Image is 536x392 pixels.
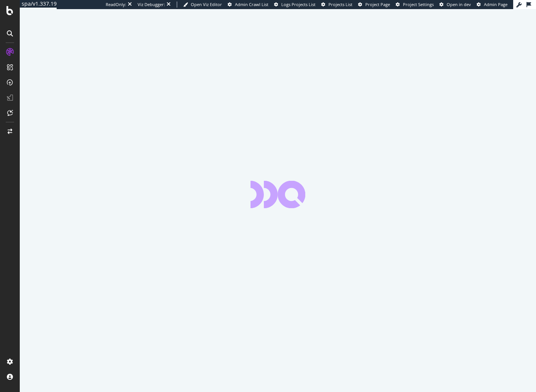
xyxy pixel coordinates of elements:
[358,2,390,8] a: Project Page
[365,2,390,7] span: Project Page
[403,2,434,7] span: Project Settings
[447,2,471,7] span: Open in dev
[191,2,222,7] span: Open Viz Editor
[484,2,507,7] span: Admin Page
[106,2,126,8] div: ReadOnly:
[228,2,268,8] a: Admin Crawl List
[274,2,316,8] a: Logs Projects List
[439,2,471,8] a: Open in dev
[477,2,507,8] a: Admin Page
[251,181,305,208] div: animation
[321,2,352,8] a: Projects List
[396,2,434,8] a: Project Settings
[328,2,352,7] span: Projects List
[183,2,222,8] a: Open Viz Editor
[235,2,268,7] span: Admin Crawl List
[138,2,165,8] div: Viz Debugger:
[281,2,316,7] span: Logs Projects List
